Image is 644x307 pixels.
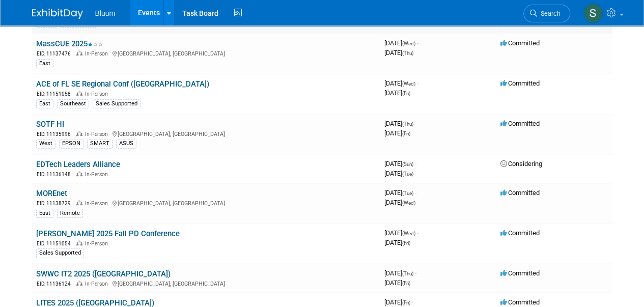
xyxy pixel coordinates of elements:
img: In-Person Event [76,91,82,96]
span: In-Person [85,50,111,57]
span: EID: 11151054 [37,241,75,246]
span: EID: 11138729 [37,201,75,206]
span: [DATE] [384,229,418,237]
span: (Wed) [402,231,415,236]
span: (Tue) [402,171,413,177]
div: East [36,59,53,68]
span: [DATE] [384,160,416,168]
a: MassCUE 2025 [36,39,103,48]
span: (Thu) [402,50,413,56]
div: West [36,139,55,148]
span: Committed [500,79,540,87]
a: Search [523,5,570,22]
div: [GEOGRAPHIC_DATA], [GEOGRAPHIC_DATA] [36,129,376,138]
span: [DATE] [384,239,410,246]
span: (Sun) [402,161,413,167]
span: [DATE] [384,129,410,137]
div: EPSON [59,139,83,148]
span: - [417,229,418,237]
div: SMART [87,139,113,148]
a: MOREnet [36,189,67,198]
a: SWWC IT2 2025 ([GEOGRAPHIC_DATA]) [36,269,171,278]
a: [PERSON_NAME] 2025 Fall PD Conference [36,229,180,238]
div: Southeast [57,99,89,108]
span: Considering [500,160,542,168]
span: (Fri) [402,131,410,136]
div: [GEOGRAPHIC_DATA], [GEOGRAPHIC_DATA] [36,199,376,207]
span: - [412,298,413,306]
span: EID: 11136124 [37,281,75,287]
span: Committed [500,120,540,127]
span: (Thu) [402,121,413,127]
span: [DATE] [384,298,413,306]
span: Committed [500,39,540,47]
span: Search [537,10,561,17]
a: EDTech Leaders Alliance [36,160,120,169]
span: Bluum [95,9,116,17]
span: In-Person [85,240,111,247]
span: EID: 11137476 [37,51,75,57]
span: Committed [500,229,540,237]
span: [DATE] [384,170,413,177]
span: - [415,269,416,277]
img: In-Person Event [76,240,82,245]
img: In-Person Event [76,50,82,55]
span: (Wed) [402,81,415,87]
div: [GEOGRAPHIC_DATA], [GEOGRAPHIC_DATA] [36,279,376,288]
div: East [36,209,53,218]
span: (Fri) [402,91,410,96]
span: (Tue) [402,190,413,196]
div: Sales Supported [36,248,84,258]
span: [DATE] [384,89,410,97]
span: - [417,39,418,47]
span: [DATE] [384,269,416,277]
img: Seth Brown [583,4,603,23]
img: In-Person Event [76,171,82,176]
span: In-Person [85,91,111,97]
span: [DATE] [384,120,416,127]
span: [DATE] [384,79,418,87]
img: ExhibitDay [32,9,83,19]
div: Remote [57,209,83,218]
span: [DATE] [384,199,415,206]
span: [DATE] [384,39,418,47]
div: East [36,99,53,108]
img: In-Person Event [76,281,82,286]
a: ACE of FL SE Regional Conf ([GEOGRAPHIC_DATA]) [36,79,209,89]
span: In-Person [85,131,111,137]
img: In-Person Event [76,200,82,205]
span: (Fri) [402,300,410,305]
span: In-Person [85,281,111,287]
span: - [415,120,416,127]
span: In-Person [85,171,111,178]
div: [GEOGRAPHIC_DATA], [GEOGRAPHIC_DATA] [36,49,376,58]
span: (Wed) [402,200,415,206]
div: Sales Supported [93,99,141,108]
a: SOTF HI [36,120,64,129]
span: EID: 11135996 [37,131,75,137]
span: (Thu) [402,271,413,276]
span: - [417,79,418,87]
span: In-Person [85,200,111,207]
span: [DATE] [384,49,413,57]
span: - [415,160,416,168]
span: (Fri) [402,240,410,246]
span: EID: 11151058 [37,91,75,97]
span: (Wed) [402,41,415,46]
span: EID: 11136148 [37,172,75,177]
span: (Fri) [402,281,410,286]
div: ASUS [116,139,136,148]
span: Committed [500,189,540,197]
img: In-Person Event [76,131,82,136]
span: [DATE] [384,189,416,197]
span: [DATE] [384,279,410,287]
span: - [415,189,416,197]
span: Committed [500,298,540,306]
span: Committed [500,269,540,277]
